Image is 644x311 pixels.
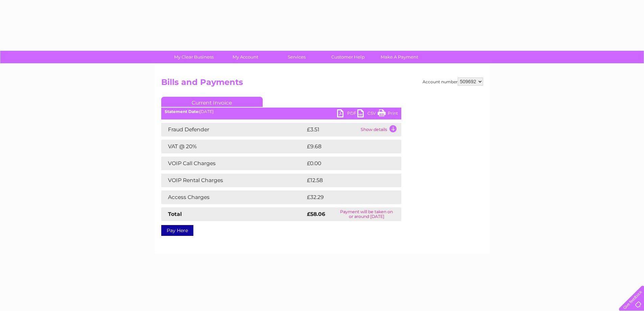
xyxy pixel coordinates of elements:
[357,109,378,119] a: CSV
[168,211,182,217] strong: Total
[161,157,305,170] td: VOIP Call Charges
[161,225,193,236] a: Pay Here
[305,191,387,204] td: £32.29
[305,174,387,187] td: £12.58
[332,207,401,221] td: Payment will be taken on or around [DATE]
[307,211,325,217] strong: £58.06
[217,51,273,63] a: My Account
[320,51,376,63] a: Customer Help
[305,123,359,136] td: £3.51
[305,157,386,170] td: £0.00
[161,191,305,204] td: Access Charges
[378,109,398,119] a: Print
[161,123,305,136] td: Fraud Defender
[372,51,427,63] a: Make A Payment
[161,174,305,187] td: VOIP Rental Charges
[161,140,305,153] td: VAT @ 20%
[161,97,263,107] a: Current Invoice
[269,51,325,63] a: Services
[423,77,483,86] div: Account number
[161,77,483,90] h2: Bills and Payments
[359,123,401,136] td: Show details
[337,109,357,119] a: PDF
[305,140,386,153] td: £9.68
[161,109,401,114] div: [DATE]
[165,109,199,114] b: Statement Date:
[166,51,222,63] a: My Clear Business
